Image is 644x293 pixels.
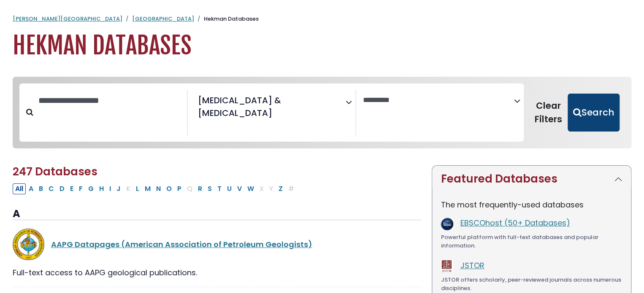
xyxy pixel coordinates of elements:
button: Filter Results W [245,183,257,194]
button: Filter Results H [97,183,106,194]
button: Filter Results P [175,183,184,194]
button: Filter Results A [26,183,36,194]
textarea: Search [363,96,514,105]
h1: Hekman Databases [13,32,631,60]
button: Filter Results L [133,183,142,194]
span: [MEDICAL_DATA] & [MEDICAL_DATA] [198,94,344,119]
li: Speech Pathology & Audiology [195,94,344,119]
input: Search database by title or keyword [33,94,187,108]
a: JSTOR [460,260,484,271]
textarea: Search [195,123,200,132]
div: Full-text access to AAPG geological publications. [13,267,422,278]
button: Filter Results C [46,183,57,194]
button: Filter Results F [76,183,85,194]
button: Filter Results N [154,183,163,194]
div: Alpha-list to filter by first letter of database name [13,183,298,193]
button: Filter Results T [215,183,224,194]
button: Filter Results B [36,183,46,194]
button: Filter Results E [68,183,76,194]
button: Filter Results J [114,183,123,194]
p: The most frequently-used databases [441,199,622,210]
a: [PERSON_NAME][GEOGRAPHIC_DATA] [13,15,122,23]
a: EBSCOhost (50+ Databases) [460,218,570,228]
button: Filter Results U [225,183,234,194]
nav: Search filters [13,77,631,149]
li: Hekman Databases [194,15,259,23]
button: Filter Results V [235,183,244,194]
button: Filter Results R [195,183,205,194]
h3: A [13,208,422,220]
button: Filter Results G [86,183,96,194]
button: Featured Databases [432,166,631,192]
div: JSTOR offers scholarly, peer-reviewed journals across numerous disciplines. [441,276,622,292]
button: Filter Results I [107,183,114,194]
button: Filter Results M [142,183,153,194]
button: Filter Results D [57,183,67,194]
a: AAPG Datapages (American Association of Petroleum Geologists) [51,239,312,250]
button: Filter Results Z [276,183,285,194]
button: Clear Filters [529,94,568,132]
button: Filter Results S [205,183,214,194]
button: All [13,183,26,194]
nav: breadcrumb [13,15,631,23]
button: Submit for Search Results [568,94,620,132]
button: Filter Results O [164,183,174,194]
span: 247 Databases [13,164,97,179]
a: [GEOGRAPHIC_DATA] [132,15,194,23]
div: Powerful platform with full-text databases and popular information. [441,233,622,250]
